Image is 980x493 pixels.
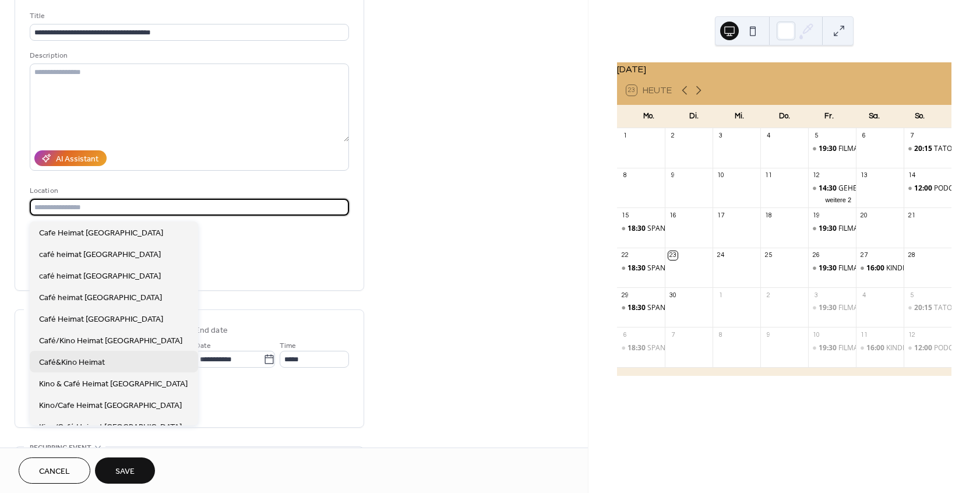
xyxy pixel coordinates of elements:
span: 19:30 [819,343,838,353]
div: Location [30,185,347,197]
div: PODCAST LIVE [904,343,951,353]
div: 6 [621,330,629,339]
div: KINDERKINO [886,343,927,353]
span: Date [195,340,211,352]
div: Description [30,50,347,62]
span: 19:30 [819,303,838,313]
span: 20:15 [914,144,934,154]
div: 14 [907,171,916,180]
div: 20 [859,211,868,220]
span: 18:30 [628,303,647,313]
div: 21 [907,211,916,220]
div: 11 [859,330,868,339]
div: 23 [668,251,677,260]
span: Kino/Cafe Heimat [GEOGRAPHIC_DATA] [39,400,182,412]
div: 19 [812,211,820,220]
div: 22 [621,251,629,260]
div: FILMABEND: DIE SCHÖNSTE ZEIT UNSERES LEBENS [808,144,856,154]
div: End date [195,325,228,337]
div: 24 [716,251,725,260]
div: 17 [716,211,725,220]
div: Do. [762,105,806,128]
div: KINDERKINO [856,343,904,353]
div: 4 [764,132,773,140]
div: 7 [668,330,677,339]
div: GEHEISCHNISTAG: PAULETTE- EIN NEUER DEALER IST IN DER STADT [808,184,856,193]
a: Cancel [19,457,90,484]
div: Sa. [852,105,897,128]
span: Time [280,340,296,352]
span: Cancel [39,466,70,478]
span: Café/Kino Heimat [GEOGRAPHIC_DATA] [39,335,182,347]
div: 3 [716,132,725,140]
div: 1 [621,132,629,140]
div: FILMABEND: WILDE MAUS [808,224,856,234]
span: 14:30 [819,184,838,193]
div: AI Assistant [56,153,98,165]
button: weitere 2 [820,194,856,204]
div: Di. [672,105,717,128]
div: [DATE] [617,62,951,76]
div: 8 [621,171,629,180]
div: 25 [764,251,773,260]
div: 28 [907,251,916,260]
div: 5 [907,291,916,300]
span: 12:00 [914,184,934,193]
span: Recurring event [30,442,91,454]
span: 16:00 [866,263,886,273]
span: Café Heimat [GEOGRAPHIC_DATA] [39,314,163,326]
div: Title [30,10,347,22]
div: 18 [764,211,773,220]
div: 9 [668,171,677,180]
div: 1 [716,291,725,300]
span: Save [115,466,135,478]
span: Kino & Café Heimat [GEOGRAPHIC_DATA] [39,378,188,390]
div: SPANISCH A1 AB LEKTION 1 [647,263,738,273]
div: 30 [668,291,677,300]
div: 6 [859,132,868,140]
span: 16:00 [866,343,886,353]
div: 29 [621,291,629,300]
div: SPANISCH A1 AB LEKTION 1 [617,343,665,353]
div: 7 [907,132,916,140]
div: FILMABEND: WENN DER HERBST NAHT [808,263,856,273]
div: So. [897,105,942,128]
div: SPANISCH A1 AB LEKTION 1 [617,224,665,234]
div: 12 [812,171,820,180]
div: 27 [859,251,868,260]
button: AI Assistant [34,150,107,166]
span: 19:30 [819,224,838,234]
div: 2 [668,132,677,140]
div: Fr. [807,105,852,128]
span: café heimat [GEOGRAPHIC_DATA] [39,270,161,283]
div: FILMABEND: ES IST NUR EINE PHASE, HASE [808,303,856,313]
div: 2 [764,291,773,300]
div: SPANISCH A1 AB LEKTION 1 [617,303,665,313]
div: 10 [812,330,820,339]
div: 13 [859,171,868,180]
div: 15 [621,211,629,220]
div: 16 [668,211,677,220]
span: 12:00 [914,343,934,353]
div: 4 [859,291,868,300]
div: FILMABEND: KUNDSCHAFTER DES FRIEDENS 2 [808,343,856,353]
div: SPANISCH A1 AB LEKTION 1 [617,263,665,273]
div: Mi. [717,105,762,128]
span: 19:30 [819,144,838,154]
div: TATORT: GEMEINSAM SEHEN - GEMEINSAM ERMITTELN [904,144,951,154]
div: 5 [812,132,820,140]
button: Save [95,457,155,484]
div: KINDERKINO [886,263,927,273]
div: 9 [764,330,773,339]
span: 19:30 [819,263,838,273]
div: Mo. [626,105,671,128]
span: Café heimat [GEOGRAPHIC_DATA] [39,292,162,304]
span: 18:30 [628,224,647,234]
div: 10 [716,171,725,180]
div: 11 [764,171,773,180]
div: TATORT: GEMEINSAM SEHEN - GEMEINSAM ERMITTELN [904,303,951,313]
span: 20:15 [914,303,934,313]
div: SPANISCH A1 AB LEKTION 1 [647,224,738,234]
span: Kino/Café Heimat [GEOGRAPHIC_DATA] [39,421,182,434]
div: 8 [716,330,725,339]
